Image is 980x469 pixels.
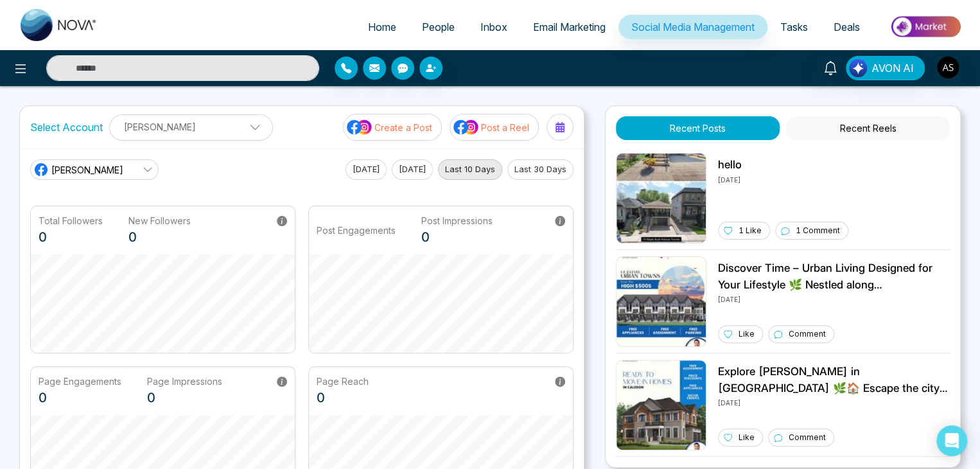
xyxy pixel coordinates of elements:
[631,21,755,33] span: Social Media Management
[718,396,950,408] p: [DATE]
[30,119,103,135] label: Select Account
[128,227,191,247] p: 0
[343,114,442,141] button: social-media-iconCreate a Post
[739,225,762,236] p: 1 Like
[846,56,925,80] button: AVON AI
[453,119,479,136] img: social-media-icon
[739,432,755,443] p: Like
[616,153,706,243] img: Unable to load img.
[789,432,826,443] p: Comment
[347,119,372,136] img: social-media-icon
[789,328,826,340] p: Comment
[346,159,387,180] button: [DATE]
[51,163,123,177] span: [PERSON_NAME]
[718,293,950,305] p: [DATE]
[422,21,455,33] span: People
[317,388,369,407] p: 0
[147,375,222,388] p: Page Impressions
[767,15,821,39] a: Tasks
[368,21,396,33] span: Home
[780,21,808,33] span: Tasks
[821,15,873,39] a: Deals
[39,388,121,407] p: 0
[374,121,432,134] p: Create a Post
[317,224,396,237] p: Post Engagements
[39,227,103,247] p: 0
[128,214,191,227] p: New Followers
[39,375,121,388] p: Page Engagements
[718,157,848,173] p: hello
[718,364,950,396] p: Explore [PERSON_NAME] in [GEOGRAPHIC_DATA] 🌿🏠 Escape the city and settle into a peaceful communit...
[786,116,950,140] button: Recent Reels
[409,15,468,39] a: People
[438,159,502,180] button: Last 10 Days
[421,214,493,227] p: Post Impressions
[796,225,840,236] p: 1 Comment
[507,159,573,180] button: Last 30 Days
[421,227,493,247] p: 0
[849,59,867,77] img: Lead Flow
[871,60,914,76] span: AVON AI
[616,116,780,140] button: Recent Posts
[533,21,606,33] span: Email Marketing
[450,114,539,141] button: social-media-iconPost a Reel
[937,57,959,78] img: User Avatar
[147,388,222,407] p: 0
[480,21,507,33] span: Inbox
[392,159,433,180] button: [DATE]
[739,328,755,340] p: Like
[834,21,860,33] span: Deals
[481,121,529,134] p: Post a Reel
[616,360,706,450] img: Unable to load img.
[618,15,767,39] a: Social Media Management
[39,214,103,227] p: Total Followers
[468,15,520,39] a: Inbox
[616,256,706,347] img: Unable to load img.
[355,15,409,39] a: Home
[520,15,618,39] a: Email Marketing
[718,260,950,293] p: Discover Time – Urban Living Designed for Your Lifestyle 🌿 Nestled along [GEOGRAPHIC_DATA] in [GE...
[317,375,369,388] p: Page Reach
[936,425,967,456] div: Open Intercom Messenger
[118,116,265,137] p: [PERSON_NAME]
[879,12,972,41] img: Market-place.gif
[21,9,98,41] img: Nova CRM Logo
[718,173,848,185] p: [DATE]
